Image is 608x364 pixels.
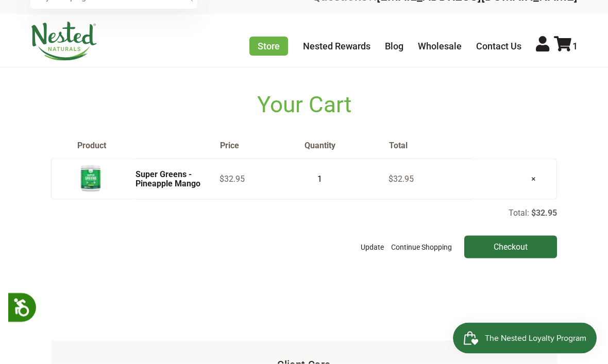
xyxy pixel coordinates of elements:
[358,236,386,258] button: Update
[554,41,578,52] a: 1
[531,208,557,218] p: $32.95
[389,141,473,151] th: Total
[51,92,557,118] h1: Your Cart
[385,41,403,52] a: Blog
[572,41,578,52] span: 1
[389,174,414,184] span: $32.95
[30,22,97,61] img: Nested Naturals
[78,163,104,193] img: Super Greens - Pineapple Mango - 30 Servings
[249,37,288,56] a: Store
[418,41,462,52] a: Wholesale
[136,169,200,188] a: Super Greens - Pineapple Mango
[453,323,598,354] iframe: Button to open loyalty program pop-up
[523,166,544,192] a: ×
[219,174,245,184] span: $32.95
[51,141,219,151] th: Product
[476,41,521,52] a: Contact Us
[389,236,454,258] a: Continue Shopping
[304,141,389,151] th: Quantity
[51,207,557,258] div: Total:
[464,236,557,258] input: Checkout
[219,141,304,151] th: Price
[303,41,370,52] a: Nested Rewards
